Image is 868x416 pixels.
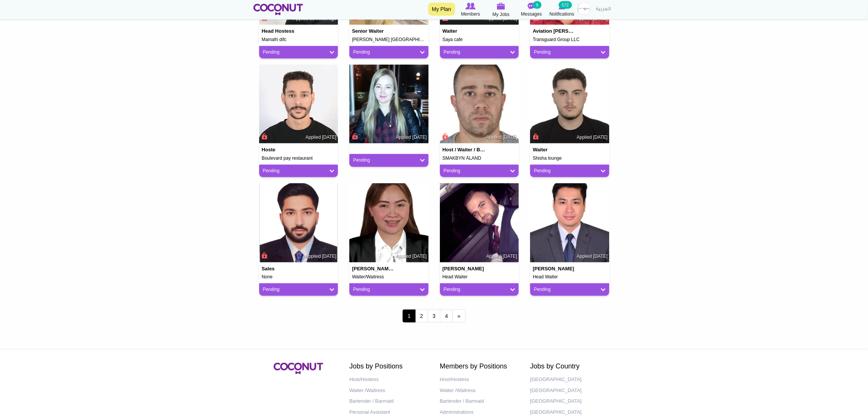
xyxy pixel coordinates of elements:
h4: Head Hostess [262,29,306,34]
a: Pending [353,157,425,164]
a: Waiter /Waitress [440,385,519,396]
h5: SMAKBYN ÅLAND [443,156,516,161]
h5: None [262,275,336,279]
a: My Plan [428,3,455,16]
span: Notifications [549,10,574,18]
a: Host/Hostess [349,374,428,385]
a: العربية [592,2,615,17]
a: Host/Hostess [440,374,519,385]
a: next › [452,310,465,322]
h5: Waiter/Waitress [352,275,426,279]
a: 4 [440,310,453,322]
h4: [PERSON_NAME] [443,266,487,272]
h5: Boulevard pay restaurant [262,156,336,161]
h4: Host / Waiter / Bartender [443,147,487,152]
h2: Jobs by Country [530,363,609,370]
h4: Waiter [533,147,577,152]
h4: [PERSON_NAME] [PERSON_NAME] Witara [352,266,396,272]
h2: Members by Positions [440,363,519,370]
h5: Mamafri difc [262,37,336,42]
span: Members [461,10,480,18]
a: Browse Members Members [456,2,486,18]
img: Eulogia Marisol Bowles Valencia's picture [349,65,428,144]
a: [GEOGRAPHIC_DATA] [530,374,609,385]
img: Messages [528,3,535,10]
a: Pending [263,49,334,56]
h5: Head Waiter [443,275,516,279]
img: Leah Mae Witara's picture [349,183,428,262]
a: Pending [444,286,515,293]
span: Connect to Unlock the Profile [351,133,358,140]
img: Coconut [274,363,323,374]
a: Waiter /Waitress [349,385,428,396]
h2: Jobs by Positions [349,363,428,370]
a: Pending [534,49,605,56]
img: Anis Demce's picture [440,183,519,262]
img: My Jobs [497,3,505,10]
a: Pending [534,168,605,174]
img: Hashim Hanif's picture [259,183,338,262]
img: HASSAN AHMED's picture [259,65,338,144]
img: Adrian Hokja's picture [530,65,609,144]
img: Notifications [559,3,565,10]
img: Home [253,4,303,15]
a: My Jobs My Jobs [486,2,516,18]
h4: aviation [PERSON_NAME] [533,29,577,34]
a: Pending [263,168,334,174]
a: Pending [444,168,515,174]
h4: Waiter [443,29,487,34]
h5: Shisha lounge [533,156,607,161]
h5: Saya cafe [443,37,516,42]
a: Pending [534,286,605,293]
a: 2 [415,310,428,322]
img: Igor Milic's picture [440,65,519,144]
span: My Jobs [492,11,510,18]
a: [GEOGRAPHIC_DATA] [530,396,609,407]
a: Notifications Notifications 572 [547,2,577,18]
span: Connect to Unlock the Profile [532,133,538,140]
img: Danilo Hernandez's picture [530,183,609,262]
h4: Senior waiter [352,29,396,34]
span: 1 [403,310,416,322]
a: Messages Messages 9 [516,2,547,18]
a: Pending [353,286,425,293]
img: Browse Members [465,3,475,10]
h4: Hoste [262,147,306,152]
h4: Sales [262,266,306,272]
a: 3 [428,310,441,322]
a: Pending [263,286,334,293]
small: 572 [559,1,572,9]
a: Bartender / Barmaid [349,396,428,407]
span: Messages [521,10,542,18]
h4: [PERSON_NAME] [533,266,577,272]
a: [GEOGRAPHIC_DATA] [530,385,609,396]
h5: Transguard Group LLC [533,37,607,42]
small: 9 [533,1,541,9]
a: Pending [353,49,425,56]
h5: Head Waiter [533,275,607,279]
span: Connect to Unlock the Profile [261,133,268,140]
span: Connect to Unlock the Profile [261,252,268,259]
h5: [PERSON_NAME] [GEOGRAPHIC_DATA] [352,37,426,42]
span: Connect to Unlock the Profile [441,133,448,140]
a: Pending [444,49,515,56]
a: Bartender / Barmaid [440,396,519,407]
